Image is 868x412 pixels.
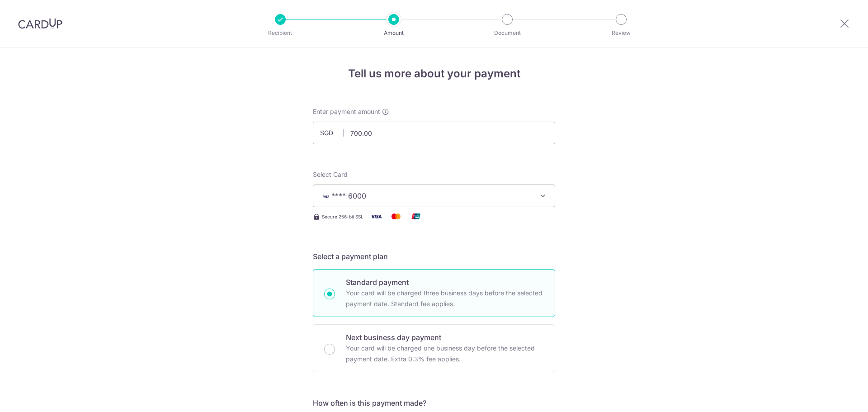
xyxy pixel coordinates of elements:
img: CardUp [18,18,62,29]
p: Next business day payment [346,332,544,343]
h5: Select a payment plan [313,251,555,262]
span: SGD [320,128,344,137]
p: Your card will be charged one business day before the selected payment date. Extra 0.3% fee applies. [346,343,544,365]
input: 0.00 [313,122,555,144]
p: Review [588,28,655,38]
span: Secure 256-bit SSL [322,213,363,220]
img: VISA [321,193,331,199]
span: Enter payment amount [313,107,380,116]
p: Amount [360,28,427,38]
p: Your card will be charged three business days before the selected payment date. Standard fee appl... [346,288,544,309]
img: Mastercard [387,211,405,222]
p: Standard payment [346,277,544,288]
h4: Tell us more about your payment [313,66,555,82]
p: Document [474,28,541,38]
p: Recipient [247,28,314,38]
img: Visa [367,211,385,222]
span: translation missing: en.payables.payment_networks.credit_card.summary.labels.select_card [313,170,348,178]
h5: How often is this payment made? [313,398,555,408]
img: Union Pay [407,211,425,222]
